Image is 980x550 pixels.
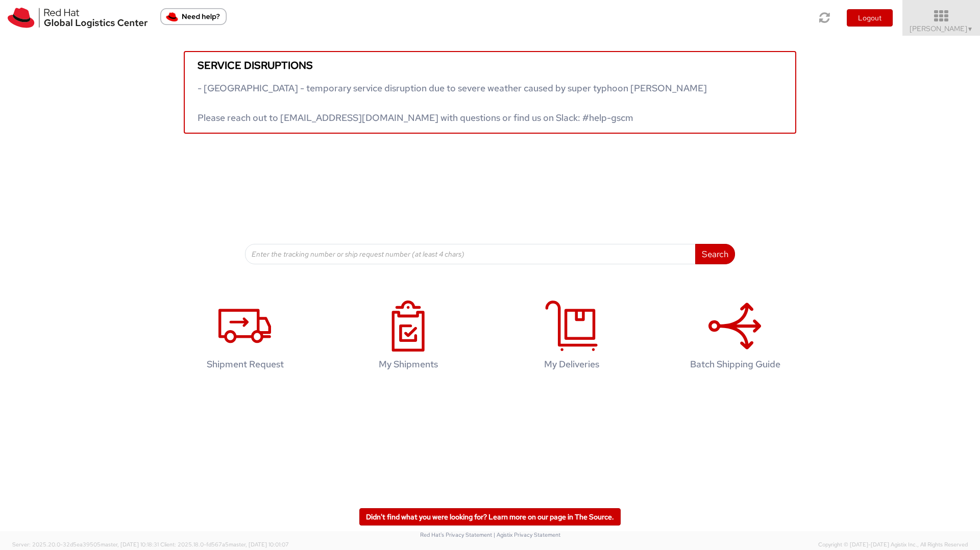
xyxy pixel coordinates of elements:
[506,359,638,369] h4: My Deliveries
[342,359,474,369] h4: My Shipments
[160,8,227,25] button: Need help?
[12,541,159,548] span: Server: 2025.20.0-32d5ea39505
[420,531,492,538] a: Red Hat's Privacy Statement
[695,244,735,264] button: Search
[101,541,159,548] span: master, [DATE] 10:18:31
[818,541,968,549] span: Copyright © [DATE]-[DATE] Agistix Inc., All Rights Reserved
[198,82,707,123] span: - [GEOGRAPHIC_DATA] - temporary service disruption due to severe weather caused by super typhoon ...
[359,508,621,526] a: Didn't find what you were looking for? Learn more on our page in The Source.
[967,25,973,33] span: ▼
[160,541,289,548] span: Client: 2025.18.0-fd567a5
[8,8,148,28] img: rh-logistics-00dfa346123c4ec078e1.svg
[494,531,560,538] a: | Agistix Privacy Statement
[910,24,973,33] span: [PERSON_NAME]
[658,290,812,385] a: Batch Shipping Guide
[669,359,801,369] h4: Batch Shipping Guide
[847,9,893,27] button: Logout
[229,541,289,548] span: master, [DATE] 10:01:07
[179,359,311,369] h4: Shipment Request
[332,290,485,385] a: My Shipments
[198,60,782,71] h5: Service disruptions
[168,290,322,385] a: Shipment Request
[245,244,696,264] input: Enter the tracking number or ship request number (at least 4 chars)
[495,290,648,385] a: My Deliveries
[184,51,796,134] a: Service disruptions - [GEOGRAPHIC_DATA] - temporary service disruption due to severe weather caus...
